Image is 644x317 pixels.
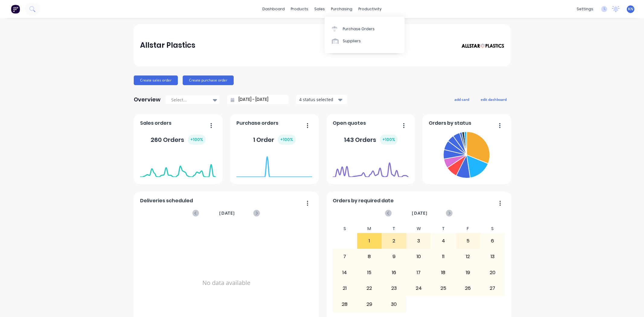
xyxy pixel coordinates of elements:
div: 5 [456,233,480,248]
span: [DATE] [219,210,235,216]
div: 2 [382,233,406,248]
div: Suppliers [343,38,361,44]
div: 20 [480,265,505,280]
button: Create sales order [134,75,178,85]
div: Overview [134,94,161,106]
a: dashboard [259,5,288,14]
div: 4 [431,233,455,248]
div: 13 [480,249,505,264]
div: 4 status selected [299,96,337,103]
img: Factory [11,5,20,14]
div: Allstar Plastics [140,39,195,51]
div: 29 [357,296,382,312]
div: 14 [333,265,357,280]
button: 4 status selected [296,95,347,104]
div: S [480,224,505,233]
div: 6 [480,233,505,248]
div: F [456,224,480,233]
div: 25 [431,281,455,296]
div: 7 [333,249,357,264]
div: products [288,5,311,14]
button: add card [450,95,473,103]
div: 26 [456,281,480,296]
button: Create purchase order [183,75,234,85]
div: 3 [407,233,431,248]
div: 18 [431,265,455,280]
div: 24 [407,281,431,296]
div: M [357,224,382,233]
div: 9 [382,249,406,264]
div: 1 Order [253,135,296,145]
div: 21 [333,281,357,296]
div: settings [574,5,596,14]
div: T [431,224,456,233]
button: edit dashboard [477,95,511,103]
div: 10 [407,249,431,264]
span: Orders by status [429,120,471,127]
div: T [382,224,406,233]
div: 28 [333,296,357,312]
div: + 100 % [188,135,206,145]
div: + 100 % [278,135,296,145]
div: + 100 % [380,135,398,145]
div: 143 Orders [344,135,398,145]
div: 17 [407,265,431,280]
div: 23 [382,281,406,296]
div: 8 [357,249,382,264]
span: [DATE] [412,210,428,216]
span: Deliveries scheduled [140,197,193,204]
span: Purchase orders [236,120,278,127]
a: Suppliers [325,35,405,47]
div: 12 [456,249,480,264]
div: 15 [357,265,382,280]
span: Sales orders [140,120,171,127]
span: Orders by required date [333,197,394,204]
div: productivity [355,5,385,14]
div: Purchase Orders [343,26,375,32]
a: Purchase Orders [325,23,405,35]
div: 19 [456,265,480,280]
div: sales [311,5,328,14]
span: KN [628,6,633,12]
div: purchasing [328,5,355,14]
div: 22 [357,281,382,296]
div: W [406,224,431,233]
div: S [332,224,357,233]
span: Open quotes [333,120,366,127]
div: 11 [431,249,455,264]
div: 30 [382,296,406,312]
div: 260 Orders [151,135,206,145]
div: 1 [357,233,382,248]
img: Allstar Plastics [462,43,504,48]
div: 16 [382,265,406,280]
div: 27 [480,281,505,296]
